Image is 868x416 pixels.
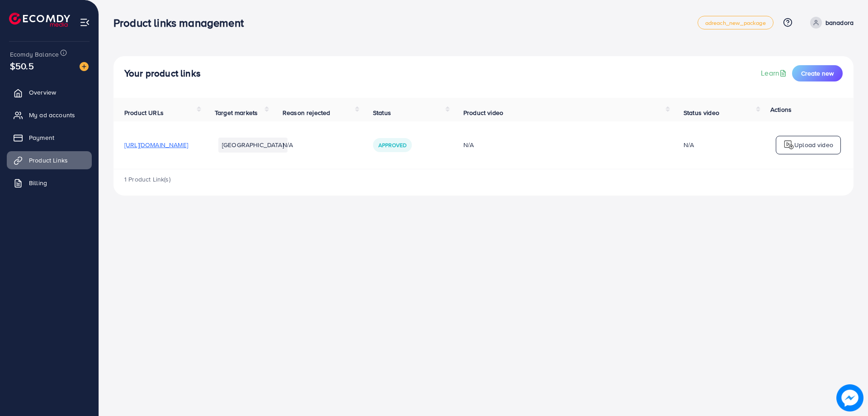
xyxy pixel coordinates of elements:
span: Approved [378,141,406,149]
img: menu [80,17,90,28]
span: Status video [684,108,719,117]
img: image [836,384,863,411]
span: Overview [29,88,56,97]
span: Actions [770,105,792,114]
span: $50.5 [10,59,34,72]
a: Product Links [7,151,92,169]
p: banadora [826,17,854,28]
a: banadora [807,17,854,29]
span: Target markets [215,108,258,117]
span: adreach_new_package [705,20,766,26]
h3: Product links management [113,16,251,29]
span: My ad accounts [29,110,75,120]
span: Create new [801,69,834,78]
a: Learn [761,68,788,78]
span: Status [373,108,391,117]
img: image [80,62,89,71]
span: [URL][DOMAIN_NAME] [124,140,188,149]
a: Overview [7,83,92,101]
a: Payment [7,129,92,147]
span: Payment [29,133,54,142]
a: My ad accounts [7,106,92,124]
span: N/A [283,140,293,149]
span: Product URLs [124,108,164,117]
img: logo [9,13,70,27]
span: Product Links [29,156,68,165]
span: Reason rejected [283,108,330,117]
div: N/A [463,140,662,149]
li: [GEOGRAPHIC_DATA] [218,138,288,152]
span: Billing [29,178,47,187]
h4: Your product links [124,68,201,79]
a: adreach_new_package [698,16,774,29]
a: Billing [7,174,92,192]
div: N/A [684,140,694,149]
p: Upload video [794,139,833,150]
img: logo [783,139,794,150]
span: Ecomdy Balance [10,50,59,59]
button: Create new [792,65,843,81]
span: Product video [463,108,503,117]
span: 1 Product Link(s) [124,175,170,184]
